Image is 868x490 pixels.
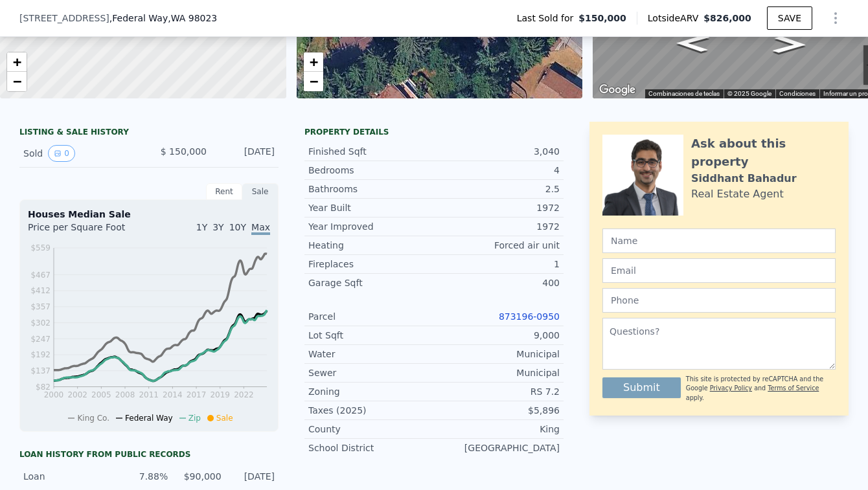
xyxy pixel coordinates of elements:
div: Water [308,348,434,361]
div: Loan history from public records [19,449,279,460]
input: Name [602,228,836,253]
div: Siddhant Bahadur [691,171,797,186]
div: Loan [23,470,115,483]
tspan: $82 [36,383,51,392]
button: SAVE [767,6,812,30]
div: [DATE] [229,470,275,483]
div: 7.88% [122,470,168,483]
tspan: $467 [30,271,51,280]
span: , WA 98023 [168,13,217,23]
tspan: 2019 [210,390,230,399]
tspan: $559 [30,243,51,252]
span: , Federal Way [109,12,217,25]
tspan: 2022 [234,390,254,399]
img: Google [596,82,639,98]
div: Houses Median Sale [28,208,270,221]
div: Lot Sqft [308,329,434,342]
div: 1972 [434,220,560,233]
div: Sewer [308,366,434,379]
div: County [308,423,434,436]
div: Forced air unit [434,239,560,252]
div: [GEOGRAPHIC_DATA] [434,441,560,454]
span: $826,000 [703,13,751,23]
span: 10Y [229,222,246,232]
tspan: 2017 [187,390,207,399]
div: Rent [206,183,242,200]
tspan: $357 [30,302,51,311]
div: LISTING & SALE HISTORY [19,127,279,140]
div: Real Estate Agent [691,186,784,202]
span: $150,000 [578,12,626,25]
div: School District [308,441,434,454]
span: 1Y [196,222,207,232]
div: This site is protected by reCAPTCHA and the Google and apply. [686,375,836,403]
span: Lotside ARV [648,12,703,25]
span: $ 150,000 [161,146,207,157]
span: − [309,73,317,89]
span: Last Sold for [517,12,579,25]
div: RS 7.2 [434,385,560,398]
div: 1972 [434,201,560,214]
a: Zoom out [7,72,27,91]
span: − [13,73,21,89]
div: Sold [23,145,139,162]
tspan: 2011 [139,390,159,399]
input: Phone [602,288,836,313]
span: © 2025 Google [727,90,771,97]
span: Sale [216,414,233,423]
tspan: 2014 [163,390,183,399]
div: [DATE] [217,145,275,162]
button: Submit [602,377,681,398]
span: 3Y [212,222,223,232]
tspan: 2002 [67,390,87,399]
div: Year Built [308,201,434,214]
div: Ask about this property [691,135,836,171]
a: Privacy Policy [710,384,752,392]
tspan: 2000 [44,390,64,399]
button: Combinaciones de teclas [648,89,720,98]
div: 1 [434,258,560,271]
div: Taxes (2025) [308,404,434,417]
div: Price per Square Foot [28,221,149,241]
div: 2.5 [434,183,560,195]
tspan: 2005 [91,390,111,399]
tspan: $192 [30,350,51,359]
a: Zoom out [304,72,323,91]
div: Bedrooms [308,164,434,177]
span: King Co. [77,414,109,423]
div: Sale [242,183,279,200]
div: Bathrooms [308,183,434,195]
path: Ir al sureste, 41st Ave SW [662,30,724,56]
div: 400 [434,276,560,289]
div: Municipal [434,366,560,379]
tspan: $412 [30,286,51,295]
div: 4 [434,164,560,177]
div: Garage Sqft [308,276,434,289]
span: + [13,54,21,70]
div: $90,000 [176,470,221,483]
div: 9,000 [434,329,560,342]
div: 3,040 [434,145,560,158]
button: View historical data [48,145,75,162]
div: $5,896 [434,404,560,417]
div: Municipal [434,348,560,361]
span: Max [251,222,270,235]
a: Abrir esta área en Google Maps (se abre en una ventana nueva) [596,82,639,98]
span: Zip [188,414,201,423]
div: Year Improved [308,220,434,233]
div: King [434,423,560,436]
span: [STREET_ADDRESS] [19,12,109,25]
input: Email [602,258,836,283]
span: Federal Way [125,414,173,423]
a: Zoom in [7,52,27,72]
a: Condiciones (se abre en una nueva pestaña) [779,90,816,97]
div: Finished Sqft [308,145,434,158]
tspan: $247 [30,335,51,344]
tspan: $302 [30,318,51,328]
path: Ir al noroeste, 41st Ave SW [759,32,821,57]
tspan: 2008 [115,390,135,399]
tspan: $137 [30,366,51,375]
div: Fireplaces [308,258,434,271]
span: + [309,54,317,70]
div: Property details [304,127,564,137]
